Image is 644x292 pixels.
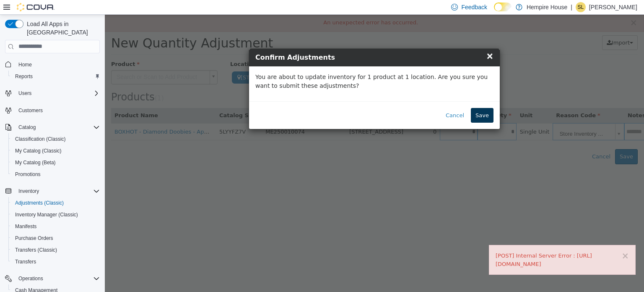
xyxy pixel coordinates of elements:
[8,157,103,168] button: My Catalog (Beta)
[15,247,57,253] span: Transfers (Classic)
[366,93,389,108] button: Save
[15,223,36,230] span: Manifests
[12,134,69,144] a: Classification (Classic)
[18,107,43,114] span: Customers
[15,88,35,98] button: Users
[12,245,100,255] span: Transfers (Classic)
[12,198,100,208] span: Adjustments (Classic)
[15,258,36,265] span: Transfers
[15,73,33,80] span: Reports
[18,61,32,68] span: Home
[15,200,64,206] span: Adjustments (Classic)
[12,233,100,243] span: Purchase Orders
[15,147,62,154] span: My Catalog (Classic)
[8,221,103,232] button: Manifests
[15,60,35,70] a: Home
[15,171,41,178] span: Promotions
[12,71,100,82] span: Reports
[8,71,103,82] button: Reports
[8,244,103,256] button: Transfers (Classic)
[151,38,389,48] h4: Confirm Adjustments
[15,186,42,196] button: Inventory
[12,198,67,208] a: Adjustments (Classic)
[15,122,100,132] span: Catalog
[15,122,39,132] button: Catalog
[578,2,584,12] span: SL
[12,257,39,267] a: Transfers
[12,233,57,243] a: Purchase Orders
[571,2,572,12] p: |
[15,105,100,116] span: Customers
[391,237,524,253] div: [POST] Internal Server Error : [URL][DOMAIN_NAME]
[527,2,567,12] p: Hempire House
[336,93,364,108] button: Cancel
[8,256,103,268] button: Transfers
[461,3,487,11] span: Feedback
[12,257,100,267] span: Transfers
[12,169,100,179] span: Promotions
[17,3,55,11] img: Cova
[8,232,103,244] button: Purchase Orders
[12,210,100,220] span: Inventory Manager (Classic)
[2,87,103,99] button: Users
[18,90,31,97] span: Users
[18,188,39,195] span: Inventory
[12,221,40,231] a: Manifests
[15,59,100,70] span: Home
[12,146,100,156] span: My Catalog (Classic)
[12,134,100,144] span: Classification (Classic)
[494,3,512,11] input: Dark Mode
[12,210,81,220] a: Inventory Manager (Classic)
[18,275,43,282] span: Operations
[8,168,103,180] button: Promotions
[23,20,100,37] span: Load All Apps in [GEOGRAPHIC_DATA]
[12,245,60,255] a: Transfers (Classic)
[589,2,637,12] p: [PERSON_NAME]
[2,273,103,284] button: Operations
[517,237,524,246] button: ×
[8,145,103,157] button: My Catalog (Classic)
[8,133,103,145] button: Classification (Classic)
[15,105,46,116] a: Customers
[15,235,53,242] span: Purchase Orders
[15,159,56,166] span: My Catalog (Beta)
[15,211,78,218] span: Inventory Manager (Classic)
[12,158,100,168] span: My Catalog (Beta)
[151,58,389,76] p: You are about to update inventory for 1 product at 1 location. Are you sure you want to submit th...
[18,124,36,131] span: Catalog
[15,274,47,284] button: Operations
[2,58,103,71] button: Home
[2,104,103,116] button: Customers
[12,169,44,179] a: Promotions
[12,221,100,231] span: Manifests
[15,274,100,284] span: Operations
[12,146,65,156] a: My Catalog (Classic)
[381,36,389,46] span: ×
[8,209,103,221] button: Inventory Manager (Classic)
[15,186,100,196] span: Inventory
[2,185,103,197] button: Inventory
[12,158,59,168] a: My Catalog (Beta)
[15,88,100,98] span: Users
[12,71,36,82] a: Reports
[576,2,586,12] div: Sharlene Lochan
[15,136,66,142] span: Classification (Classic)
[2,121,103,133] button: Catalog
[8,197,103,209] button: Adjustments (Classic)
